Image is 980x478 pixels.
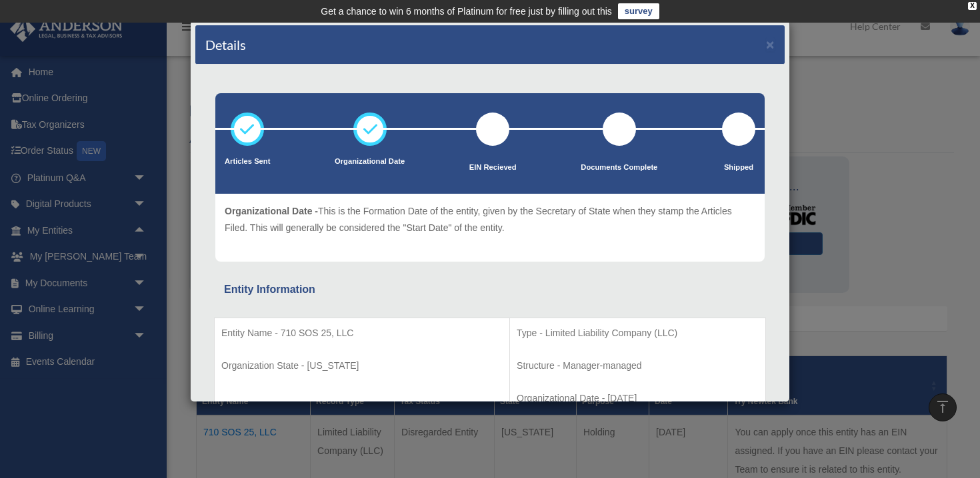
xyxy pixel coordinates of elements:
[517,325,759,342] p: Type - Limited Liability Company (LLC)
[581,161,657,174] p: Documents Complete
[766,37,775,51] button: ×
[722,161,755,174] p: Shipped
[517,358,759,374] p: Structure - Manager-managed
[618,3,659,19] a: survey
[225,155,270,168] p: Articles Sent
[221,358,503,374] p: Organization State - [US_STATE]
[225,203,755,236] p: This is the Formation Date of the entity, given by the Secretary of State when they stamp the Art...
[469,161,517,174] p: EIN Recieved
[321,3,612,19] div: Get a chance to win 6 months of Platinum for free just by filling out this
[968,2,977,10] div: close
[205,35,246,54] h4: Details
[335,155,405,168] p: Organizational Date
[225,206,318,216] span: Organizational Date -
[221,325,503,342] p: Entity Name - 710 SOS 25, LLC
[517,390,759,407] p: Organizational Date - [DATE]
[224,280,756,299] div: Entity Information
